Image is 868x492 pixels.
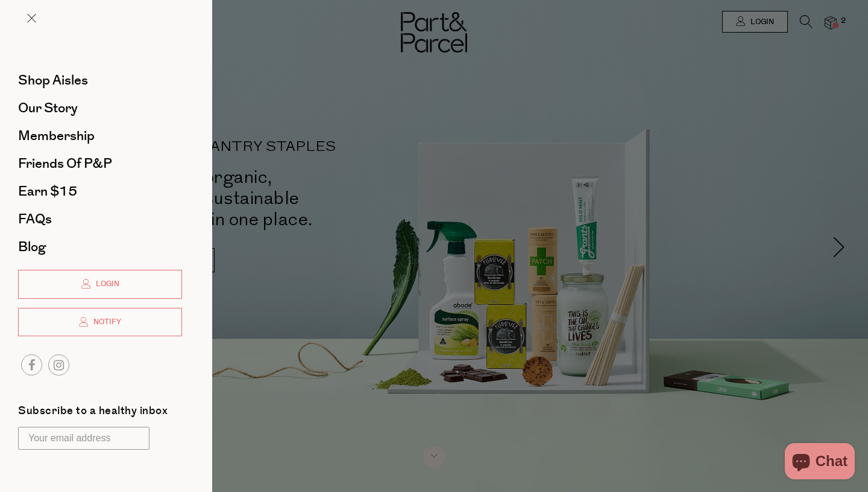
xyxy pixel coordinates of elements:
[18,270,182,299] a: Login
[18,240,182,254] a: Blog
[18,126,95,145] span: Membership
[18,74,182,87] a: Shop Aisles
[18,157,182,170] a: Friends of P&P
[18,209,52,229] span: FAQs
[18,98,78,118] span: Our Story
[18,129,182,142] a: Membership
[781,443,858,482] inbox-online-store-chat: Shopify online store chat
[18,237,46,257] span: Blog
[93,279,119,289] span: Login
[18,308,182,337] a: Notify
[18,406,168,421] label: Subscribe to a healthy inbox
[18,185,182,198] a: Earn $15
[18,101,182,115] a: Our Story
[18,182,77,201] span: Earn $15
[18,212,182,226] a: FAQs
[18,427,149,450] input: Your email address
[18,71,88,90] span: Shop Aisles
[90,317,121,327] span: Notify
[18,154,112,173] span: Friends of P&P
